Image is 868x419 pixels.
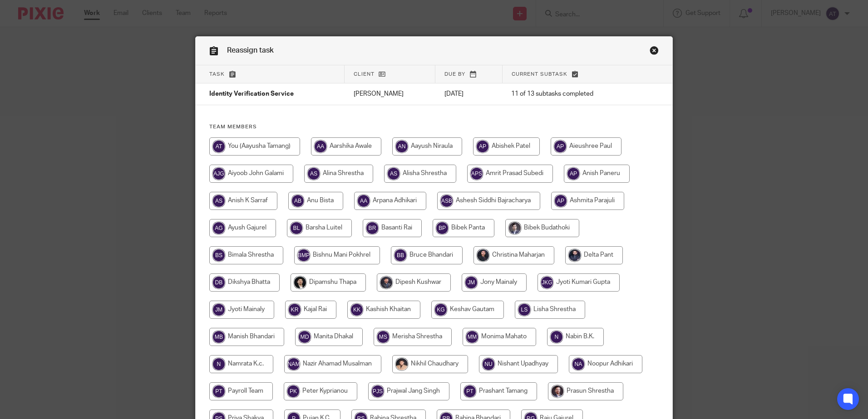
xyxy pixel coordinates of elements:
span: Identity Verification Service [209,91,294,97]
span: Client [354,72,375,77]
span: Task [209,72,225,77]
span: Due by [444,72,465,77]
span: Current subtask [512,72,567,77]
td: 11 of 13 subtasks completed [502,83,636,105]
p: [PERSON_NAME] [354,89,426,98]
h4: Team members [209,123,659,131]
a: Close this dialog window [650,46,659,58]
p: [DATE] [444,89,493,98]
span: Reassign task [227,47,274,54]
